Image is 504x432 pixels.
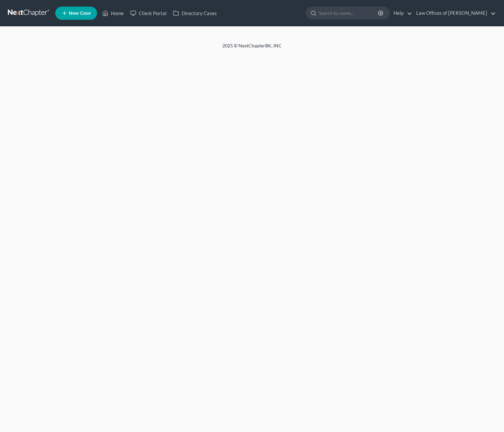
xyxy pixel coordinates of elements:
[99,7,127,19] a: Home
[69,11,91,16] span: New Case
[319,7,379,19] input: Search by name...
[127,7,170,19] a: Client Portal
[170,7,220,19] a: Directory Cases
[390,7,412,19] a: Help
[413,7,496,19] a: Law Offices of [PERSON_NAME]
[64,42,440,54] div: 2025 © NextChapterBK, INC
